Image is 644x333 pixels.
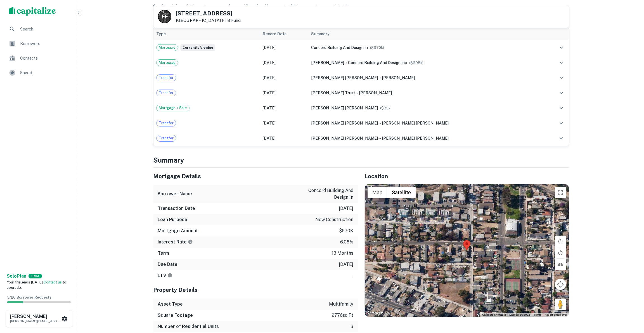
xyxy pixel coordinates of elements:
[364,172,569,180] h5: Location
[315,216,353,223] p: new construction
[20,69,70,76] span: Saved
[359,91,392,95] span: [PERSON_NAME]
[158,228,198,234] h6: Mortgage Amount
[409,61,423,65] span: ($ 698k )
[555,236,566,247] button: Rotate map clockwise
[44,280,62,284] a: Contact us
[352,272,353,279] p: -
[555,259,566,270] button: Tilt map
[382,136,449,140] span: [PERSON_NAME] [PERSON_NAME]
[557,133,566,143] button: expand row
[158,323,219,330] h6: Number of Residential Units
[311,106,378,110] span: [PERSON_NAME] [PERSON_NAME]
[158,301,183,308] h6: Asset Type
[534,313,541,316] a: Terms (opens in new tab)
[557,43,566,52] button: expand row
[616,288,644,315] iframe: Chat Widget
[4,22,74,36] a: Search
[7,295,51,299] span: 5 / 20 Borrower Requests
[557,88,566,98] button: expand row
[339,228,353,234] p: $670k
[260,85,308,100] td: [DATE]
[260,100,308,116] td: [DATE]
[380,106,392,110] span: ($ 35k )
[339,205,353,212] p: [DATE]
[157,120,176,126] span: Transfer
[158,216,187,223] h6: Loan Purpose
[366,309,385,317] a: Open this area in Google Maps (opens a new window)
[153,155,569,165] h4: Summary
[158,250,169,257] h6: Term
[555,299,566,310] button: Drag Pegman onto the map to open Street View
[153,28,260,40] th: Type
[311,45,368,50] span: concord building and design in
[158,261,177,268] h6: Due Date
[339,261,353,268] p: [DATE]
[370,46,384,50] span: ($ 670k )
[157,90,176,96] span: Transfer
[176,18,241,23] p: [GEOGRAPHIC_DATA]
[10,314,60,319] h6: [PERSON_NAME]
[4,66,74,79] a: Saved
[188,239,193,244] svg: The interest rates displayed on the website are for informational purposes only and may be report...
[557,73,566,83] button: expand row
[158,312,193,319] h6: Square Footage
[260,40,308,55] td: [DATE]
[180,44,215,51] span: Currently viewing
[368,187,387,198] button: Show street map
[260,116,308,131] td: [DATE]
[348,60,407,65] span: concord building and design inc
[4,37,74,50] a: Borrowers
[509,313,530,316] span: Map data ©2025
[157,60,178,65] span: Mortgage
[387,187,416,198] button: Show satellite imagery
[555,247,566,258] button: Rotate map counterclockwise
[6,310,72,327] button: [PERSON_NAME][PERSON_NAME][EMAIL_ADDRESS][DOMAIN_NAME]
[332,312,353,319] p: 2776 sq ft
[29,274,42,278] div: TRIAL
[4,51,74,65] a: Contacts
[303,187,353,201] p: concord building and design in
[311,60,541,66] div: →
[382,121,449,125] span: [PERSON_NAME] [PERSON_NAME]
[20,55,70,62] span: Contacts
[308,28,544,40] th: Summary
[340,239,353,245] p: 6.08%
[157,135,176,141] span: Transfer
[158,239,193,245] h6: Interest Rate
[555,187,566,198] button: Toggle fullscreen view
[329,301,353,308] p: multifamily
[311,76,378,80] span: [PERSON_NAME] [PERSON_NAME]
[158,191,192,197] h6: Borrower Name
[545,313,567,316] a: Report a map error
[311,136,378,140] span: [PERSON_NAME] [PERSON_NAME]
[20,26,70,32] span: Search
[557,58,566,67] button: expand row
[332,250,353,257] p: 13 months
[157,75,176,81] span: Transfer
[153,286,358,294] h5: Property Details
[311,60,344,65] span: [PERSON_NAME]
[167,273,172,278] svg: LTVs displayed on the website are for informational purposes only and may be reported incorrectly...
[557,118,566,128] button: expand row
[153,3,569,10] p: Combined view of all mortgages, transfers, and liens for this property. Click any row to expand d...
[555,279,566,290] button: Map camera controls
[366,309,385,317] img: Google
[311,120,541,126] div: →
[311,121,378,125] span: [PERSON_NAME] [PERSON_NAME]
[7,273,26,280] a: SoloPlan
[158,272,172,279] h6: LTV
[311,135,541,141] div: →
[162,13,167,20] p: F F
[157,105,189,111] span: Mortgage + Sale
[10,319,60,324] p: [PERSON_NAME][EMAIL_ADDRESS][DOMAIN_NAME]
[382,76,415,80] span: [PERSON_NAME]
[260,131,308,146] td: [DATE]
[351,323,353,330] p: 3
[157,45,178,50] span: Mortgage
